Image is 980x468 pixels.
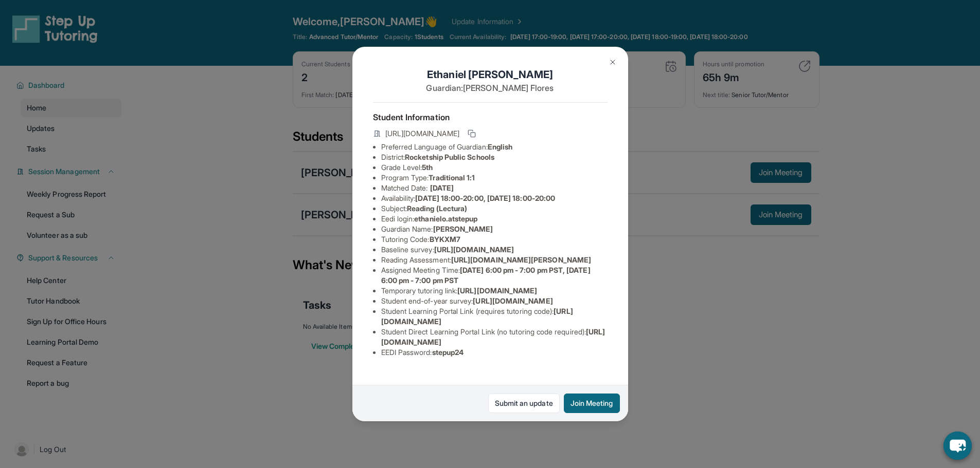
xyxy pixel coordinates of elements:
[488,394,560,413] a: Submit an update
[407,204,467,213] span: Reading (Lectura)
[381,286,608,296] li: Temporary tutoring link :
[457,286,537,295] span: [URL][DOMAIN_NAME]
[381,245,608,255] li: Baseline survey :
[381,224,608,234] li: Guardian Name :
[381,296,608,306] li: Student end-of-year survey :
[609,58,617,66] img: Close Icon
[381,214,608,224] li: Eedi login :
[385,128,459,139] span: [URL][DOMAIN_NAME]
[381,266,591,285] span: [DATE] 6:00 pm - 7:00 pm PST, [DATE] 6:00 pm - 7:00 pm PST
[430,235,460,244] span: BYKXM7
[381,173,608,183] li: Program Type:
[943,432,972,460] button: chat-button
[373,67,608,82] h1: Ethaniel [PERSON_NAME]
[381,162,608,173] li: Grade Level:
[405,153,494,161] span: Rocketship Public Schools
[381,183,608,193] li: Matched Date:
[433,224,493,233] span: [PERSON_NAME]
[381,265,608,286] li: Assigned Meeting Time :
[373,82,608,94] p: Guardian: [PERSON_NAME] Flores
[381,327,608,347] li: Student Direct Learning Portal Link (no tutoring code required) :
[381,255,608,265] li: Reading Assessment :
[381,306,608,327] li: Student Learning Portal Link (requires tutoring code) :
[466,127,478,140] button: Copy link
[473,296,553,305] span: [URL][DOMAIN_NAME]
[415,194,555,202] span: [DATE] 18:00-20:00, [DATE] 18:00-20:00
[451,255,591,264] span: [URL][DOMAIN_NAME][PERSON_NAME]
[434,245,514,254] span: [URL][DOMAIN_NAME]
[564,394,620,413] button: Join Meeting
[381,142,608,152] li: Preferred Language of Guardian:
[422,163,433,172] span: 5th
[381,203,608,214] li: Subject :
[429,173,475,182] span: Traditional 1:1
[381,347,608,358] li: EEDI Password :
[430,183,454,192] span: [DATE]
[381,193,608,203] li: Availability:
[414,214,477,223] span: ethanielo.atstepup
[432,348,464,357] span: stepup24
[488,142,513,151] span: English
[381,152,608,162] li: District:
[381,234,608,245] li: Tutoring Code :
[373,111,608,123] h4: Student Information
